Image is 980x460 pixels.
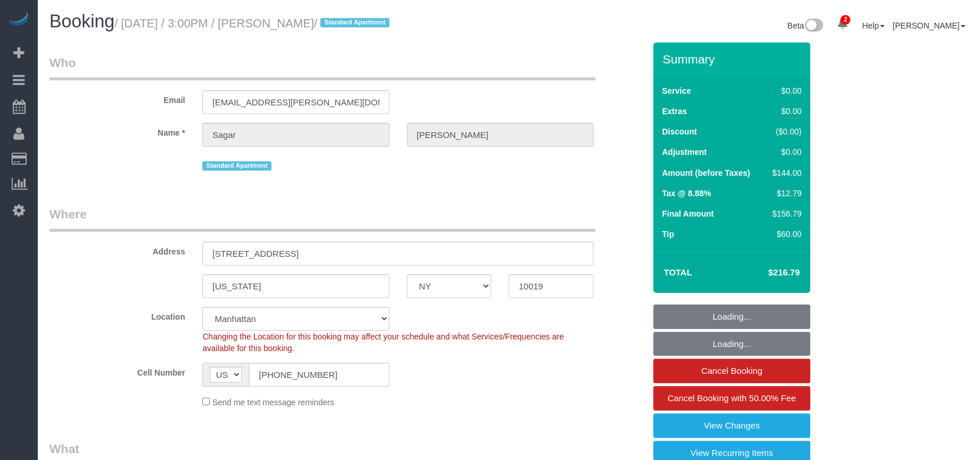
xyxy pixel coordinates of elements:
[663,52,804,66] h3: Summary
[804,19,823,34] img: New interface
[653,386,810,411] a: Cancel Booking with 50.00% Fee
[49,54,595,80] legend: Who
[768,167,802,179] div: $144.00
[320,18,389,27] span: Standard Apartment
[41,363,194,378] label: Cell Number
[768,228,802,240] div: $60.00
[202,90,389,114] input: Email
[662,85,691,97] label: Service
[734,268,800,278] h4: $216.79
[41,90,194,106] label: Email
[662,208,714,220] label: Final Amount
[662,146,707,158] label: Adjustment
[653,413,810,438] a: View Changes
[768,187,802,199] div: $12.79
[407,123,593,147] input: Last Name
[662,228,674,240] label: Tip
[662,105,687,117] label: Extras
[862,21,885,30] a: Help
[202,161,271,171] span: Standard Apartment
[668,393,796,403] span: Cancel Booking with 50.00% Fee
[212,398,334,407] span: Send me text message reminders
[768,85,802,97] div: $0.00
[662,187,711,199] label: Tax @ 8.88%
[788,21,824,30] a: Beta
[768,146,802,158] div: $0.00
[115,17,393,30] small: / [DATE] / 3:00PM / [PERSON_NAME]
[768,126,802,137] div: ($0.00)
[7,12,30,28] img: Automaid Logo
[49,206,595,232] legend: Where
[202,332,564,353] span: Changing the Location for this booking may affect your schedule and what Services/Frequencies are...
[49,11,115,31] span: Booking
[202,274,389,298] input: City
[768,208,802,220] div: $156.79
[41,242,194,257] label: Address
[840,15,850,24] span: 2
[249,363,389,387] input: Cell Number
[41,123,194,139] label: Name *
[662,126,697,137] label: Discount
[893,21,965,30] a: [PERSON_NAME]
[831,12,854,37] a: 2
[662,167,750,179] label: Amount (before Taxes)
[509,274,593,298] input: Zip Code
[202,123,389,147] input: First Name
[664,267,692,277] strong: Total
[314,17,393,30] span: /
[41,307,194,323] label: Location
[768,105,802,117] div: $0.00
[653,359,810,383] a: Cancel Booking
